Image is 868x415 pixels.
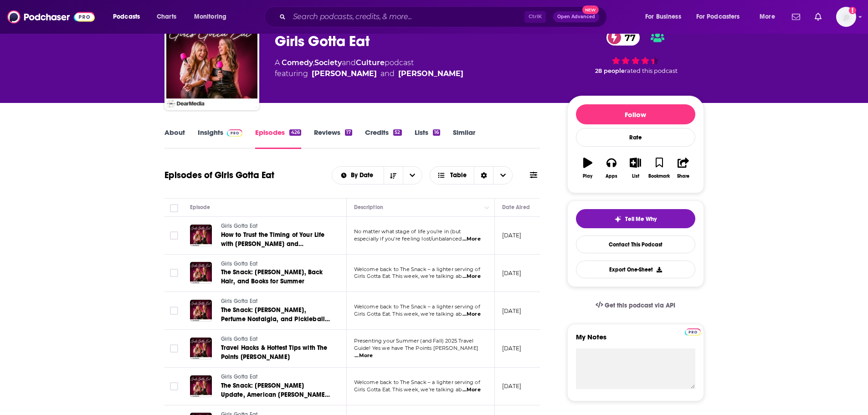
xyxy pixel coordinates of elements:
span: More [760,10,775,23]
span: Girls Gotta Eat [221,374,258,380]
span: especially if you’re feeling lost/unbalanced [354,236,462,242]
div: 77 28 peoplerated this podcast [567,24,704,80]
span: Girls Gotta Eat. This week, we’re talking ab [354,273,462,279]
span: and [380,68,395,79]
a: Podchaser - Follow, Share and Rate Podcasts [7,8,95,26]
button: Play [576,152,600,184]
div: Episode [190,202,211,213]
span: Welcome back to The Snack – a lighter serving of [354,266,480,272]
h2: Choose List sort [332,166,422,184]
a: InsightsPodchaser Pro [198,128,243,149]
div: 52 [393,129,401,136]
button: tell me why sparkleTell Me Why [576,209,695,228]
span: Girls Gotta Eat [221,298,258,304]
svg: Add a profile image [849,7,856,14]
span: , [313,58,314,67]
a: Girls Gotta Eat [221,373,330,381]
span: Girls Gotta Eat. This week, we’re talking ab [354,386,462,393]
a: Charts [151,10,182,24]
button: open menu [753,10,786,24]
a: Show notifications dropdown [811,9,825,25]
a: About [164,128,185,149]
a: The Snack: [PERSON_NAME] Update, American [PERSON_NAME], and Must-See TV [221,381,330,400]
span: Girls Gotta Eat [221,261,258,267]
a: Pro website [685,327,701,336]
span: rated this podcast [625,67,678,74]
span: Get this podcast via API [605,302,675,309]
button: Export One-Sheet [576,261,695,278]
span: Welcome back to The Snack – a lighter serving of [354,303,480,310]
div: Date Aired [502,202,530,213]
span: Girls Gotta Eat. This week, we’re talking ab [354,311,462,317]
a: Credits52 [365,128,401,149]
span: Travel Hacks & Hottest Tips with The Points [PERSON_NAME] [221,344,328,361]
span: Monitoring [194,10,226,23]
div: List [632,174,639,179]
button: Sort Direction [384,167,403,184]
a: Girls Gotta Eat [221,335,330,343]
div: Apps [606,174,617,179]
span: Welcome back to The Snack – a lighter serving of [354,379,480,385]
p: [DATE] [502,382,522,390]
button: open menu [403,167,422,184]
a: Girls Gotta Eat [221,297,330,306]
button: Follow [576,104,695,124]
div: Bookmark [648,174,670,179]
button: Choose View [430,166,513,184]
label: My Notes [576,333,695,348]
div: Sort Direction [474,167,493,184]
span: Charts [157,10,176,23]
a: Similar [453,128,475,149]
a: 77 [606,30,640,46]
span: Ctrl K [524,11,546,23]
a: Culture [356,58,385,67]
a: The Snack: [PERSON_NAME], Perfume Nostalgia, and Pickleball with [PERSON_NAME] [221,306,330,324]
a: Get this podcast via API [588,294,683,317]
img: Podchaser Pro [227,129,243,137]
img: User Profile [836,7,856,27]
a: Girls Gotta Eat [221,222,330,231]
button: List [623,152,647,184]
span: For Business [645,10,681,23]
button: open menu [188,10,238,24]
span: By Date [351,172,376,179]
span: Toggle select row [170,269,178,277]
span: ...More [354,352,373,359]
a: The Snack: [PERSON_NAME], Back Hair, and Books for Summer [221,268,330,286]
div: Share [677,174,689,179]
span: New [582,5,599,14]
a: How to Trust the Timing of Your Life with [PERSON_NAME] and [PERSON_NAME] of Almost 30 [221,231,330,249]
a: Girls Gotta Eat [166,17,257,108]
div: Description [354,202,383,213]
button: Share [671,152,695,184]
img: Podchaser Pro [685,328,701,336]
span: Guide! Yes we have The Points [PERSON_NAME] [354,345,478,351]
span: 77 [616,30,640,46]
div: Play [583,174,592,179]
span: Toggle select row [170,231,178,240]
a: Contact This Podcast [576,236,695,253]
button: Bookmark [647,152,671,184]
span: ...More [462,311,481,318]
div: 426 [289,129,301,136]
a: Reviews17 [314,128,352,149]
span: Toggle select row [170,382,178,390]
span: The Snack: [PERSON_NAME], Back Hair, and Books for Summer [221,268,323,285]
span: ...More [462,273,481,280]
div: 16 [433,129,440,136]
span: Toggle select row [170,344,178,353]
span: ...More [462,236,481,243]
button: open menu [690,10,753,24]
span: Logged in as gabrielle.gantz [836,7,856,27]
span: Presenting your Summer (and Fall) 2025 Travel [354,338,474,344]
a: Show notifications dropdown [788,9,804,25]
img: tell me why sparkle [614,215,621,223]
span: Girls Gotta Eat [221,223,258,229]
span: For Podcasters [696,10,740,23]
p: [DATE] [502,307,522,315]
a: Lists16 [415,128,440,149]
a: Comedy [282,58,313,67]
span: Toggle select row [170,307,178,315]
a: Episodes426 [255,128,301,149]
